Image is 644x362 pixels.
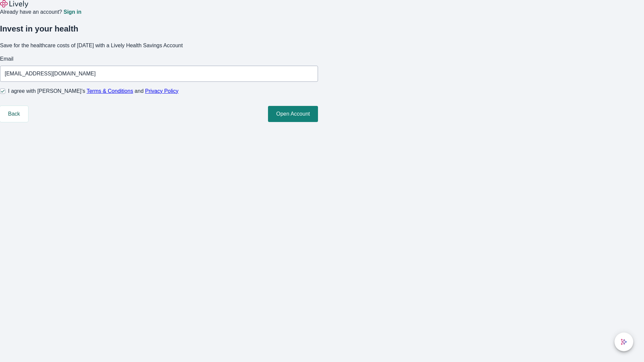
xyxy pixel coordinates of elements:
button: Open Account [268,106,318,122]
a: Privacy Policy [145,88,179,94]
a: Sign in [63,9,81,15]
button: chat [614,333,633,351]
a: Terms & Conditions [87,88,133,94]
svg: Lively AI Assistant [621,339,627,345]
span: I agree with [PERSON_NAME]’s and [8,87,178,95]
